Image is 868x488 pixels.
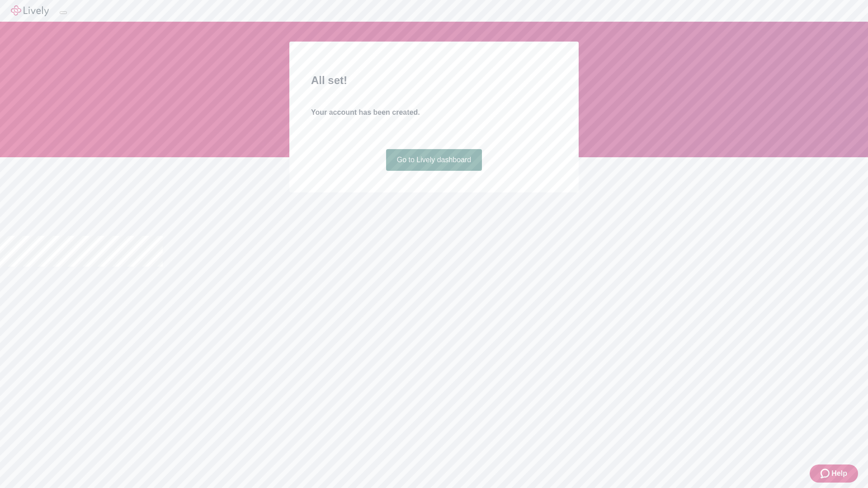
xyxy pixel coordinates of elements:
[386,149,482,171] a: Go to Lively dashboard
[311,107,557,118] h4: Your account has been created.
[60,11,67,14] button: Log out
[821,468,831,479] svg: Zendesk support icon
[311,72,557,89] h2: All set!
[831,468,847,479] span: Help
[11,5,49,16] img: Lively
[810,465,858,483] button: Zendesk support iconHelp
